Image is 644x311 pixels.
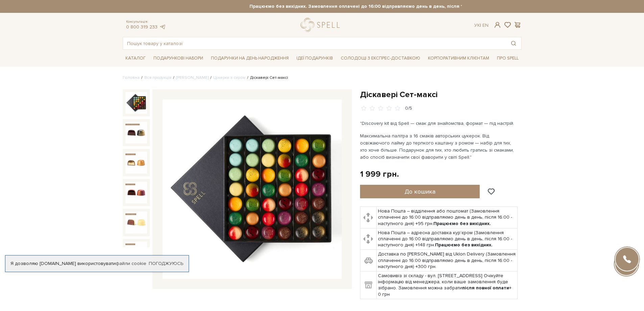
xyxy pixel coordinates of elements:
span: Подарункові набори [151,53,206,64]
span: | [480,22,481,28]
span: Про Spell [494,53,521,64]
button: Пошук товару у каталозі [506,37,521,49]
a: [PERSON_NAME] [176,75,209,80]
li: Діскавері Сет-максі [245,75,288,81]
b: після повної оплати [462,285,509,291]
span: Консультація: [126,20,166,24]
a: logo [301,18,343,32]
h1: Діскавері Сет-максі [360,89,522,100]
strong: Працюємо без вихідних. Замовлення оплачені до 16:00 відправляємо день в день, після 16:00 - насту... [183,3,581,9]
img: Діскавері Сет-максі [125,122,147,143]
input: Пошук товару у каталозі [123,37,506,49]
img: Діскавері Сет-максі [125,182,147,203]
p: Максимальна палітра з 16 смаків авторських цукерок. Від освіжаючого лайму до терпкого каштану з р... [360,132,519,161]
img: Діскавері Сет-максі [125,92,147,114]
span: Ідеї подарунків [294,53,336,64]
td: Самовивіз зі складу - вул. [STREET_ADDRESS] Очікуйте інформацію від менеджера, коли ваше замовлен... [377,271,518,299]
a: Цукерки з сиром [213,75,245,80]
div: Я дозволяю [DOMAIN_NAME] використовувати [5,261,189,267]
span: Подарунки на День народження [208,53,291,64]
a: 0 800 319 233 [126,24,158,30]
a: Солодощі з експрес-доставкою [338,52,423,64]
td: Нова Пошта – адресна доставка кур'єром (Замовлення сплаченні до 16:00 відправляємо день в день, п... [377,228,518,250]
button: До кошика [360,185,480,198]
div: 0/5 [405,105,412,112]
td: Нова Пошта – відділення або поштомат (Замовлення сплаченні до 16:00 відправляємо день в день, піс... [377,207,518,228]
a: telegram [159,24,166,30]
img: Діскавері Сет-максі [125,152,147,173]
a: файли cookie [116,261,146,266]
a: Корпоративним клієнтам [425,52,492,64]
img: Діскавері Сет-максі [125,242,147,263]
img: Діскавері Сет-максі [163,99,342,279]
a: Головна [123,75,140,80]
b: Працюємо без вихідних. [433,221,491,226]
span: Каталог [123,53,148,64]
a: Вся продукція [144,75,171,80]
td: Доставка по [PERSON_NAME] від Uklon Delivery (Замовлення сплаченні до 16:00 відправляємо день в д... [377,250,518,271]
a: En [482,22,488,28]
p: "Discovery kit від Spell — смак для знайомства, формат — під настрій. [360,120,519,127]
b: Працюємо без вихідних. [435,242,493,248]
span: До кошика [405,188,435,195]
div: Ук [474,22,488,28]
a: Погоджуюсь [149,261,183,267]
div: 1 999 грн. [360,169,399,179]
img: Діскавері Сет-максі [125,212,147,233]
